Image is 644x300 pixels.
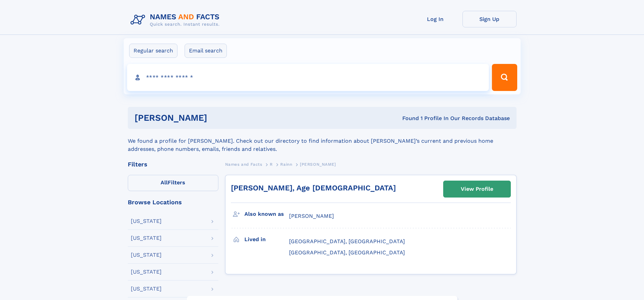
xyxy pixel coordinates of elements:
[244,208,289,220] h3: Also known as
[128,11,225,29] img: Logo Names and Facts
[270,160,273,168] a: R
[462,11,517,27] a: Sign Up
[280,160,292,168] a: Rainn
[131,252,162,258] div: [US_STATE]
[135,114,305,122] h1: [PERSON_NAME]
[270,162,273,167] span: R
[444,181,510,197] a: View Profile
[129,44,177,58] label: Regular search
[492,64,517,91] button: Search Button
[131,286,162,292] div: [US_STATE]
[131,235,162,241] div: [US_STATE]
[185,44,227,58] label: Email search
[128,199,218,205] div: Browse Locations
[128,161,218,167] div: Filters
[280,162,292,167] span: Rainn
[127,64,489,91] input: search input
[289,213,334,219] span: [PERSON_NAME]
[408,11,462,27] a: Log In
[131,269,162,275] div: [US_STATE]
[461,181,493,197] div: View Profile
[128,175,218,191] label: Filters
[244,234,289,245] h3: Lived in
[161,179,168,186] span: All
[225,160,262,168] a: Names and Facts
[128,129,517,153] div: We found a profile for [PERSON_NAME]. Check out our directory to find information about [PERSON_N...
[289,249,405,256] span: [GEOGRAPHIC_DATA], [GEOGRAPHIC_DATA]
[300,162,336,167] span: [PERSON_NAME]
[131,218,162,224] div: [US_STATE]
[231,184,396,192] a: [PERSON_NAME], Age [DEMOGRAPHIC_DATA]
[289,238,405,245] span: [GEOGRAPHIC_DATA], [GEOGRAPHIC_DATA]
[305,115,510,122] div: Found 1 Profile In Our Records Database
